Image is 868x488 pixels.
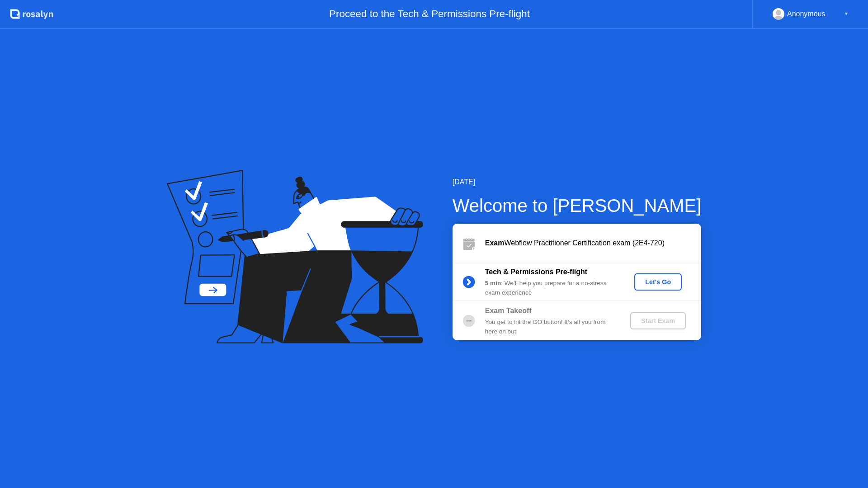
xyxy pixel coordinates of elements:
div: Start Exam [634,317,682,324]
div: : We’ll help you prepare for a no-stress exam experience [485,279,615,297]
b: Tech & Permissions Pre-flight [485,268,587,276]
button: Start Exam [630,312,686,329]
div: You get to hit the GO button! It’s all you from here on out [485,318,615,336]
button: Let's Go [634,273,682,291]
div: Anonymous [787,8,826,20]
div: Welcome to [PERSON_NAME] [453,192,702,219]
div: Webflow Practitioner Certification exam (2E4-720) [485,238,701,249]
b: Exam [485,239,505,247]
b: Exam Takeoff [485,307,532,314]
div: [DATE] [453,177,702,188]
b: 5 min [485,280,501,286]
div: Let's Go [638,278,678,286]
div: ▼ [844,8,849,20]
